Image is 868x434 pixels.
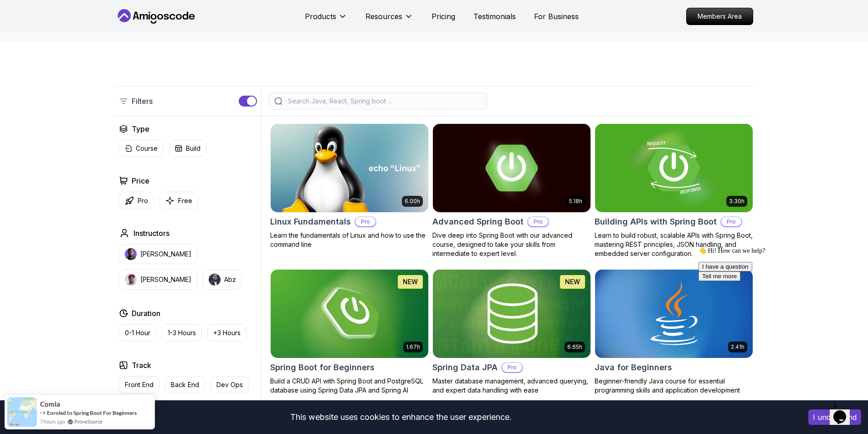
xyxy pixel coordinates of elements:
a: Spring Boot for Beginners card1.67hNEWSpring Boot for BeginnersBuild a CRUD API with Spring Boot ... [270,269,429,395]
p: 6.65h [567,343,582,351]
p: 0-1 Hour [125,328,150,337]
a: Building APIs with Spring Boot card3.30hBuilding APIs with Spring BootProLearn to build robust, s... [595,123,753,258]
p: Dev Ops [216,380,243,389]
p: Pro [721,217,741,226]
img: Java for Beginners card [595,270,753,358]
button: instructor img[PERSON_NAME] [119,244,197,264]
div: 👋 Hi! How can we help?I have a questionTell me more [4,4,168,38]
img: provesource social proof notification image [7,397,37,427]
h2: Instructors [134,228,169,239]
p: Products [305,11,336,22]
p: Front End [125,380,154,389]
button: I have a question [4,19,57,28]
button: Build [169,140,206,157]
p: Learn the fundamentals of Linux and how to use the command line [270,231,429,249]
button: Tell me more [4,28,46,38]
button: Accept cookies [808,409,861,425]
button: +3 Hours [207,324,247,342]
button: Dev Ops [211,376,249,393]
p: Learn to build robust, scalable APIs with Spring Boot, mastering REST principles, JSON handling, ... [595,231,753,258]
a: ProveSource [74,418,103,425]
img: Spring Data JPA card [433,270,591,358]
button: Pro [119,192,154,209]
p: 1.67h [406,343,420,351]
p: Free [178,196,192,205]
p: +3 Hours [213,328,241,337]
img: instructor img [125,274,137,286]
iframe: chat widget [695,243,859,393]
p: Abz [224,275,236,284]
p: Pro [355,217,375,226]
button: Front End [119,376,159,393]
a: For Business [534,11,579,22]
button: Free [159,192,198,209]
h2: Advanced Spring Boot [432,215,524,228]
p: 1-3 Hours [168,328,196,337]
p: Build a CRUD API with Spring Boot and PostgreSQL database using Spring Data JPA and Spring AI [270,377,429,395]
img: instructor img [209,274,221,286]
h2: Building APIs with Spring Boot [595,215,717,228]
h2: Linux Fundamentals [270,215,351,228]
p: Members Area [687,8,753,25]
h2: Java for Beginners [595,361,672,374]
a: Spring Data JPA card6.65hNEWSpring Data JPAProMaster database management, advanced querying, and ... [432,269,591,395]
p: Dive deep into Spring Boot with our advanced course, designed to take your skills from intermedia... [432,231,591,258]
button: Products [305,11,347,29]
button: 1-3 Hours [162,324,202,342]
p: Resources [365,11,402,22]
a: Enroled to Spring Boot For Beginners [47,409,137,416]
p: NEW [403,277,418,286]
a: Linux Fundamentals card6.00hLinux FundamentalsProLearn the fundamentals of Linux and how to use t... [270,123,429,249]
img: Advanced Spring Boot card [433,124,591,212]
img: Building APIs with Spring Boot card [595,124,753,212]
p: Pro [502,363,522,372]
a: Java for Beginners card2.41hJava for BeginnersBeginner-friendly Java course for essential program... [595,269,753,395]
span: 7 hours ago [40,418,65,425]
p: Back End [171,380,199,389]
div: This website uses cookies to enhance the user experience. [7,407,795,427]
button: instructor imgAbz [203,270,242,290]
img: Spring Boot for Beginners card [271,270,428,358]
p: 5.18h [569,198,582,205]
a: Pricing [431,11,455,22]
p: NEW [565,277,580,286]
button: Course [119,140,164,157]
a: Testimonials [473,11,516,22]
p: Pro [138,196,148,205]
span: 👋 Hi! How can we help? [4,4,70,11]
p: [PERSON_NAME] [140,275,191,284]
button: Resources [365,11,413,29]
p: Pro [528,217,548,226]
p: Beginner-friendly Java course for essential programming skills and application development [595,377,753,395]
h2: Price [132,175,149,186]
input: Search Java, React, Spring boot ... [286,97,481,106]
h2: Track [132,360,151,371]
h2: Duration [132,308,160,319]
h2: Spring Data JPA [432,361,498,374]
img: Linux Fundamentals card [267,122,432,214]
p: 3.30h [729,198,745,205]
p: [PERSON_NAME] [140,250,191,259]
p: Filters [132,96,153,107]
p: 6.00h [405,198,420,205]
span: comla [40,400,60,408]
button: 0-1 Hour [119,324,156,342]
a: Members Area [686,8,753,25]
p: Build [186,144,200,153]
p: Course [136,144,158,153]
button: Back End [165,376,205,393]
h2: Spring Boot for Beginners [270,361,375,374]
a: Advanced Spring Boot card5.18hAdvanced Spring BootProDive deep into Spring Boot with our advanced... [432,123,591,258]
p: Master database management, advanced querying, and expert data handling with ease [432,377,591,395]
iframe: chat widget [830,398,859,425]
img: instructor img [125,248,137,260]
span: -> [40,409,46,416]
button: instructor img[PERSON_NAME] [119,270,197,290]
h2: Type [132,123,149,134]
